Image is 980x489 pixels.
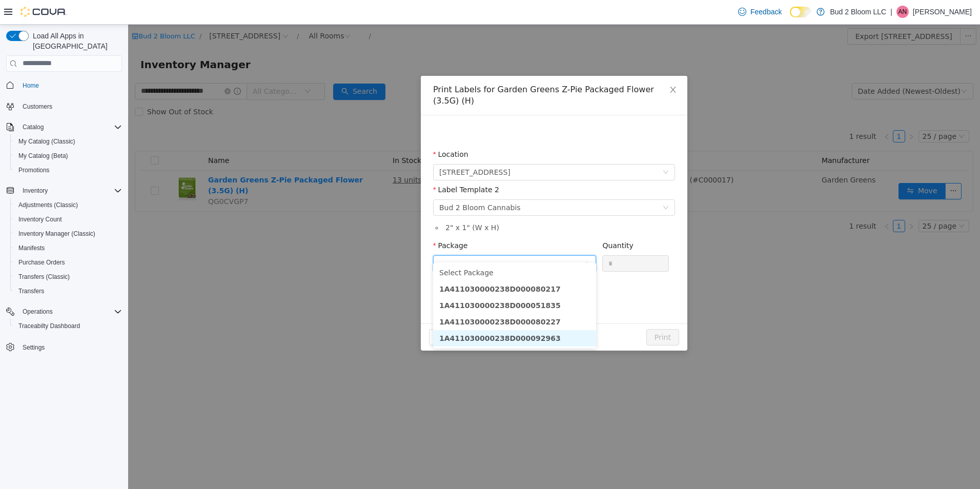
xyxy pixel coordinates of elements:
span: Promotions [14,164,122,176]
a: Inventory Manager (Classic) [14,228,99,240]
span: Dark Mode [790,17,790,18]
span: Transfers (Classic) [14,271,122,283]
span: Operations [23,308,53,316]
span: Load All Apps in [GEOGRAPHIC_DATA] [29,31,122,51]
span: Transfers (Classic) [18,273,70,281]
span: Adjustments (Classic) [14,199,122,211]
i: icon: down [535,145,541,152]
button: Catalog [18,121,48,133]
p: [PERSON_NAME] [913,6,972,18]
img: Cova [21,7,67,17]
strong: 1A411030000238D000080217 [311,260,433,269]
div: Print Labels for Garden Greens Z-Pie Packaged Flower (3.5G) (H) [305,59,547,82]
i: icon: down [456,236,462,243]
span: 123 Ledgewood Ave [311,140,382,155]
span: Inventory Manager (Classic) [18,230,95,238]
button: Close [301,304,337,321]
a: Home [18,79,43,92]
button: My Catalog (Beta) [10,149,126,163]
button: Catalog [2,120,126,134]
div: Angel Nieves [896,6,909,18]
i: icon: close [541,61,549,69]
button: Promotions [10,163,126,177]
a: My Catalog (Beta) [14,150,72,162]
span: Traceabilty Dashboard [18,322,80,330]
span: Feedback [750,7,782,17]
span: Settings [23,343,45,352]
a: Manifests [14,242,49,254]
a: Inventory Count [14,213,66,226]
span: Customers [23,103,52,111]
label: Location [305,126,340,134]
span: Catalog [18,121,122,133]
p: | [890,6,892,18]
span: Purchase Orders [14,256,122,269]
strong: 1A411030000238D000051835 [311,277,433,285]
span: Transfers [18,287,44,295]
a: Promotions [14,164,54,176]
li: 1A411030000238D000092963 [305,305,468,322]
strong: 1A411030000238D000080227 [311,293,433,301]
span: Inventory Count [14,213,122,226]
span: Purchase Orders [18,258,65,267]
a: Adjustments (Classic) [14,199,82,211]
button: Transfers (Classic) [10,270,126,284]
button: Inventory Manager (Classic) [10,227,126,241]
a: Traceabilty Dashboard [14,320,84,332]
button: Operations [2,304,126,319]
button: Inventory [2,184,126,198]
button: Traceabilty Dashboard [10,319,126,333]
span: Home [18,79,122,92]
button: Inventory Count [10,212,126,227]
span: My Catalog (Beta) [18,152,68,160]
button: Operations [18,305,57,318]
span: AN [899,6,907,18]
li: 1A411030000238D000051835 [305,273,468,289]
a: Feedback [734,2,786,22]
label: Label Template 2 [305,161,371,169]
span: Customers [18,100,122,113]
button: Inventory [18,185,52,197]
label: Package [305,217,339,225]
button: Purchase Orders [10,255,126,270]
strong: 1A411030000238D000092963 [311,310,433,318]
span: Adjustments (Classic) [18,201,78,209]
span: My Catalog (Classic) [18,137,75,146]
a: Purchase Orders [14,256,69,269]
button: Print [518,304,551,321]
span: Home [23,81,39,90]
span: Promotions [18,166,50,174]
button: Home [2,78,126,93]
li: 2 " x 1 " (W x H) [315,198,547,209]
span: My Catalog (Beta) [14,150,122,162]
i: icon: down [535,180,541,187]
div: Bud 2 Bloom Cannabis [311,175,393,191]
span: Inventory Manager (Classic) [14,228,122,240]
span: Inventory [18,185,122,197]
button: Settings [2,339,126,354]
a: Transfers (Classic) [14,271,74,283]
input: Dark Mode [790,7,811,17]
button: Manifests [10,241,126,255]
li: 1A411030000238D000080217 [305,256,468,273]
span: Inventory Count [18,215,62,223]
button: My Catalog (Classic) [10,134,126,149]
a: Customers [18,100,56,113]
li: Select Package [305,240,468,256]
span: My Catalog (Classic) [14,135,122,148]
span: Operations [18,305,122,318]
span: Catalog [23,123,44,131]
nav: Complex example [6,74,122,381]
button: Adjustments (Classic) [10,198,126,212]
li: 1A411030000238D000080227 [305,289,468,305]
button: Customers [2,99,126,114]
span: Transfers [14,285,122,297]
button: Close [530,51,559,80]
a: My Catalog (Classic) [14,135,79,148]
p: Bud 2 Bloom LLC [830,6,886,18]
span: Manifests [18,244,45,252]
span: Manifests [14,242,122,254]
span: Inventory [23,187,48,195]
span: Settings [18,340,122,353]
label: Quantity [474,217,505,225]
